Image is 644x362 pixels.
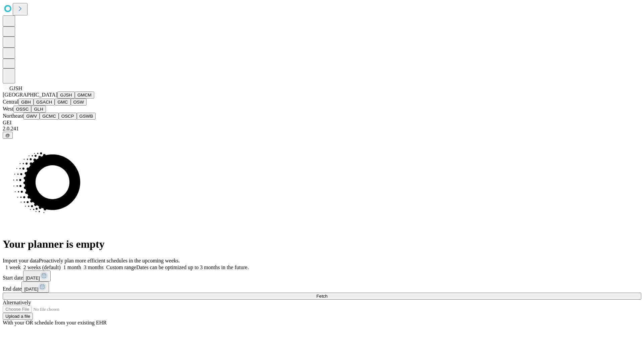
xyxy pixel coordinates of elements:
[23,113,40,120] button: GWV
[136,264,249,270] span: Dates can be optimized up to 3 months in the future.
[3,132,13,139] button: @
[13,106,32,113] button: OSSC
[59,113,77,120] button: OSCP
[106,264,136,270] span: Custom range
[3,126,641,132] div: 2.0.241
[3,238,641,250] h1: Your planner is empty
[316,294,327,299] span: Fetch
[3,300,31,305] span: Alternatively
[3,313,33,320] button: Upload a file
[23,270,51,282] button: [DATE]
[71,99,87,106] button: OSW
[40,113,59,120] button: GCMC
[3,282,641,293] div: End date
[63,264,81,270] span: 1 month
[34,99,55,106] button: GSACH
[3,99,18,105] span: Central
[5,133,10,138] span: @
[3,92,57,98] span: [GEOGRAPHIC_DATA]
[3,113,23,119] span: Northeast
[77,113,96,120] button: GSWB
[3,106,13,112] span: West
[75,92,94,99] button: GMCM
[3,320,107,325] span: With your OR schedule from your existing EHR
[9,85,22,91] span: GJSH
[3,293,641,300] button: Fetch
[57,92,75,99] button: GJSH
[3,270,641,282] div: Start date
[55,99,70,106] button: GMC
[5,264,21,270] span: 1 week
[3,120,641,126] div: GEI
[84,264,104,270] span: 3 months
[18,99,34,106] button: GBH
[3,258,39,263] span: Import your data
[23,264,61,270] span: 2 weeks (default)
[39,258,180,263] span: Proactively plan more efficient schedules in the upcoming weeks.
[24,287,38,292] span: [DATE]
[26,276,40,281] span: [DATE]
[21,282,49,293] button: [DATE]
[31,106,46,113] button: GLH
